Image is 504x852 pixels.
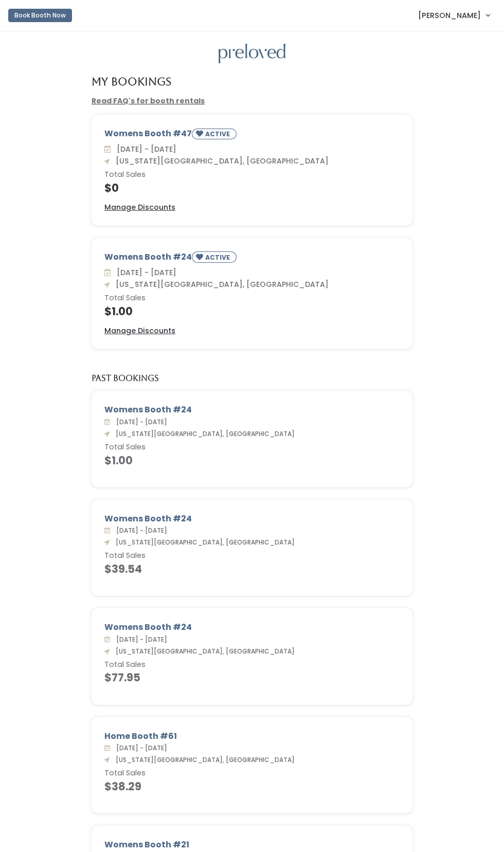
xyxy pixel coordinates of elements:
h6: Total Sales [104,552,400,560]
h4: $39.54 [104,563,400,575]
span: [DATE] - [DATE] [113,144,176,154]
div: Womens Booth #24 [104,621,400,633]
span: [DATE] - [DATE] [113,267,176,278]
h5: Past Bookings [92,374,159,383]
span: [DATE] - [DATE] [112,744,167,752]
u: Manage Discounts [104,325,175,336]
span: [US_STATE][GEOGRAPHIC_DATA], [GEOGRAPHIC_DATA] [112,647,295,656]
h6: Total Sales [104,171,400,179]
div: Home Booth #61 [104,730,400,742]
h4: $77.95 [104,672,400,683]
div: Womens Booth #24 [104,513,400,525]
h4: $38.29 [104,781,400,792]
a: Book Booth Now [8,4,72,27]
a: [PERSON_NAME] [408,4,500,26]
a: Manage Discounts [104,202,175,213]
h6: Total Sales [104,294,400,302]
h4: $1.00 [104,455,400,466]
div: Womens Booth #24 [104,404,400,416]
small: ACTIVE [205,253,232,262]
h6: Total Sales [104,443,400,451]
u: Manage Discounts [104,202,175,212]
span: [US_STATE][GEOGRAPHIC_DATA], [GEOGRAPHIC_DATA] [112,156,329,166]
span: [PERSON_NAME] [418,10,481,21]
span: [DATE] - [DATE] [112,526,167,535]
small: ACTIVE [205,130,232,138]
h4: $0 [104,182,400,194]
div: Womens Booth #24 [104,251,400,267]
span: [US_STATE][GEOGRAPHIC_DATA], [GEOGRAPHIC_DATA] [112,279,329,289]
span: [US_STATE][GEOGRAPHIC_DATA], [GEOGRAPHIC_DATA] [112,538,295,547]
button: Book Booth Now [8,9,72,22]
img: preloved logo [219,44,285,64]
span: [DATE] - [DATE] [112,635,167,644]
div: Womens Booth #47 [104,128,400,143]
h4: $1.00 [104,305,400,317]
div: Womens Booth #21 [104,839,400,851]
h4: My Bookings [92,76,171,87]
h6: Total Sales [104,661,400,669]
span: [US_STATE][GEOGRAPHIC_DATA], [GEOGRAPHIC_DATA] [112,429,295,438]
h6: Total Sales [104,769,400,777]
span: [DATE] - [DATE] [112,418,167,426]
span: [US_STATE][GEOGRAPHIC_DATA], [GEOGRAPHIC_DATA] [112,755,295,764]
a: Read FAQ's for booth rentals [92,96,205,106]
a: Manage Discounts [104,325,175,336]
